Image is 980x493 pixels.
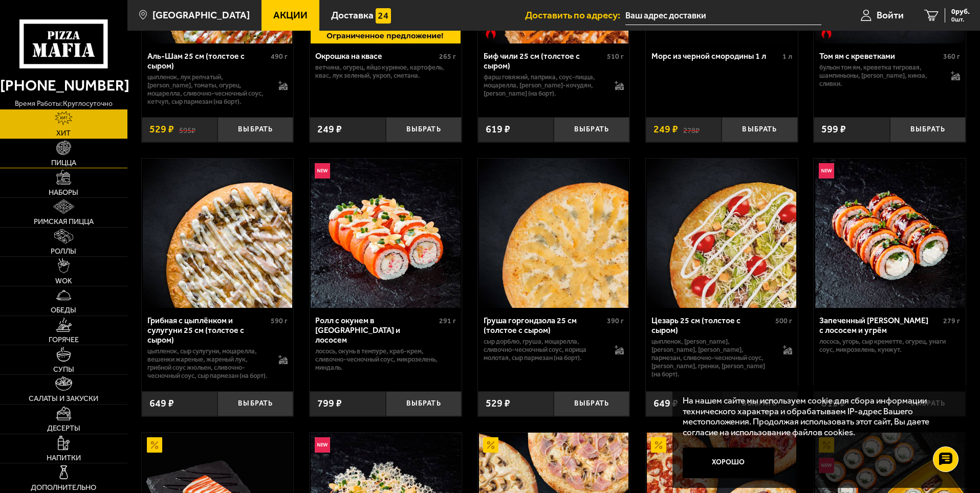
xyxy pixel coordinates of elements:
[143,159,292,308] img: Грибная с цыплёнком и сулугуни 25 см (толстое с сыром)
[51,159,76,166] span: Пицца
[376,8,391,24] img: 15daf4d41897b9f0e9f617042186c801.svg
[651,338,773,378] p: цыпленок, [PERSON_NAME], [PERSON_NAME], [PERSON_NAME], пармезан, сливочно-чесночный соус, [PERSON...
[51,306,76,313] span: Обеды
[722,117,797,142] button: Выбрать
[890,117,966,142] button: Выбрать
[439,317,456,325] span: 291 г
[53,366,74,373] span: Супы
[478,159,630,308] a: Груша горгондзола 25 см (толстое с сыром)
[554,391,629,416] button: Выбрать
[651,316,773,335] div: Цезарь 25 см (толстое с сыром)
[683,395,950,438] p: На нашем сайте мы используем cookie для сбора информации технического характера и обрабатываем IP...
[625,6,821,25] input: Ваш адрес доставки
[654,124,678,135] span: 249 ₽
[819,338,960,354] p: лосось, угорь, Сыр креметте, огурец, унаги соус, микрозелень, кунжут.
[554,117,629,142] button: Выбрать
[819,316,941,335] div: Запеченный [PERSON_NAME] с лососем и угрём
[47,424,80,432] span: Десерты
[273,10,308,20] span: Акции
[311,159,460,308] img: Ролл с окунем в темпуре и лососем
[683,447,775,478] button: Хорошо
[315,316,437,345] div: Ролл с окунем в [GEOGRAPHIC_DATA] и лососем
[819,163,834,178] img: Новинка
[147,51,269,71] div: Аль-Шам 25 см (толстое с сыром)
[147,73,269,106] p: цыпленок, лук репчатый, [PERSON_NAME], томаты, огурец, моцарелла, сливочно-чесночный соус, кетчуп...
[484,316,605,335] div: Груша горгондзола 25 см (толстое с сыром)
[782,52,792,61] span: 1 л
[483,437,498,453] img: Акционный
[56,129,71,137] span: Хит
[315,347,456,372] p: лосось, окунь в темпуре, краб-крем, сливочно-чесночный соус, микрозелень, миндаль.
[484,338,605,362] p: сыр дорблю, груша, моцарелла, сливочно-чесночный соус, корица молотая, сыр пармезан (на борт).
[951,8,970,15] span: 0 руб.
[439,52,456,61] span: 265 г
[951,16,970,23] span: 0 шт.
[607,317,624,325] span: 390 г
[49,336,79,343] span: Горячее
[315,163,330,178] img: Новинка
[34,218,94,225] span: Римская пицца
[49,189,78,196] span: Наборы
[814,159,966,308] a: НовинкаЗапеченный ролл Гурмэ с лососем и угрём
[317,398,342,409] span: 799 ₽
[51,248,76,255] span: Роллы
[484,73,605,98] p: фарш говяжий, паприка, соус-пицца, моцарелла, [PERSON_NAME]-кочудян, [PERSON_NAME] (на борт).
[29,395,98,402] span: Салаты и закуски
[149,398,174,409] span: 649 ₽
[386,391,462,416] button: Выбрать
[217,391,293,416] button: Выбрать
[607,52,624,61] span: 510 г
[486,398,510,409] span: 529 ₽
[775,317,792,325] span: 500 г
[525,10,625,20] span: Доставить по адресу:
[877,10,904,20] span: Войти
[147,437,162,453] img: Акционный
[317,124,342,135] span: 249 ₽
[217,117,293,142] button: Выбрать
[331,10,374,20] span: Доставка
[651,51,780,61] div: Морс из черной смородины 1 л
[821,124,846,135] span: 599 ₽
[651,437,666,453] img: Акционный
[271,317,288,325] span: 590 г
[315,63,456,80] p: ветчина, огурец, яйцо куриное, картофель, квас, лук зеленый, укроп, сметана.
[271,52,288,61] span: 490 г
[484,51,605,71] div: Биф чили 25 см (толстое с сыром)
[943,317,960,325] span: 279 г
[654,398,678,409] span: 649 ₽
[55,277,72,284] span: WOK
[310,159,462,308] a: НовинкаРолл с окунем в темпуре и лососем
[819,51,941,61] div: Том ям с креветками
[149,124,174,135] span: 529 ₽
[47,454,81,461] span: Напитки
[683,124,700,135] s: 278 ₽
[647,159,796,308] img: Цезарь 25 см (толстое с сыром)
[153,10,250,20] span: [GEOGRAPHIC_DATA]
[147,347,269,380] p: цыпленок, сыр сулугуни, моцарелла, вешенки жареные, жареный лук, грибной соус Жюльен, сливочно-че...
[142,159,294,308] a: Грибная с цыплёнком и сулугуни 25 см (толстое с сыром)
[815,159,965,308] img: Запеченный ролл Гурмэ с лососем и угрём
[315,437,330,453] img: Новинка
[943,52,960,61] span: 360 г
[179,124,195,135] s: 595 ₽
[819,63,941,88] p: бульон том ям, креветка тигровая, шампиньоны, [PERSON_NAME], кинза, сливки.
[147,316,269,345] div: Грибная с цыплёнком и сулугуни 25 см (толстое с сыром)
[315,51,437,61] div: Окрошка на квасе
[486,124,510,135] span: 619 ₽
[386,117,462,142] button: Выбрать
[31,484,96,491] span: Дополнительно
[479,159,628,308] img: Груша горгондзола 25 см (толстое с сыром)
[646,159,798,308] a: Цезарь 25 см (толстое с сыром)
